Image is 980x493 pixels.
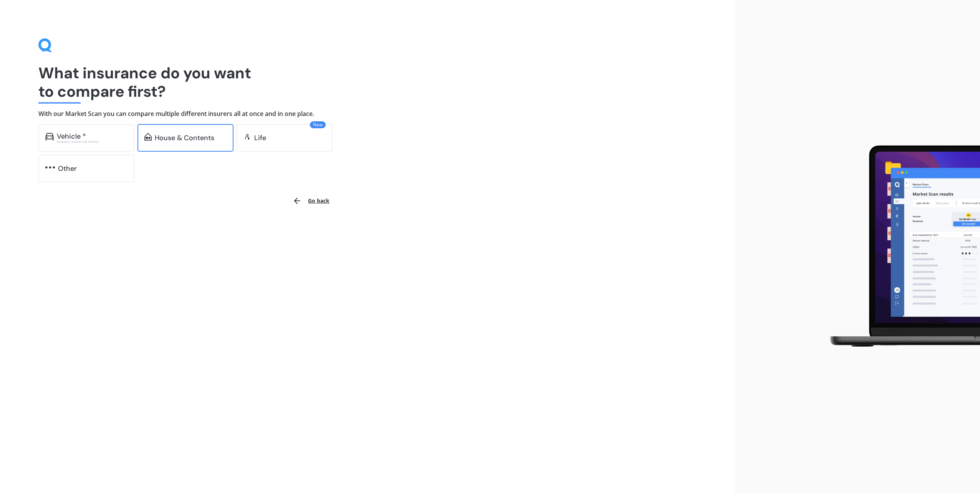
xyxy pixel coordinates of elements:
h4: With our Market Scan you can compare multiple different insurers all at once and in one place. [38,110,697,118]
h1: What insurance do you want to compare first? [38,64,697,101]
img: laptop.webp [819,141,980,352]
img: car.f15378c7a67c060ca3f3.svg [45,133,54,141]
div: Excludes commercial vehicles [57,140,127,143]
div: Life [254,134,266,142]
button: Go back [288,192,334,210]
div: Vehicle * [57,132,86,140]
img: life.f720d6a2d7cdcd3ad642.svg [243,133,251,141]
div: Other [58,165,77,172]
img: home-and-contents.b802091223b8502ef2dd.svg [144,133,152,141]
img: other.81dba5aafe580aa69f38.svg [45,164,55,171]
div: House & Contents [155,134,214,142]
span: New [310,121,326,128]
